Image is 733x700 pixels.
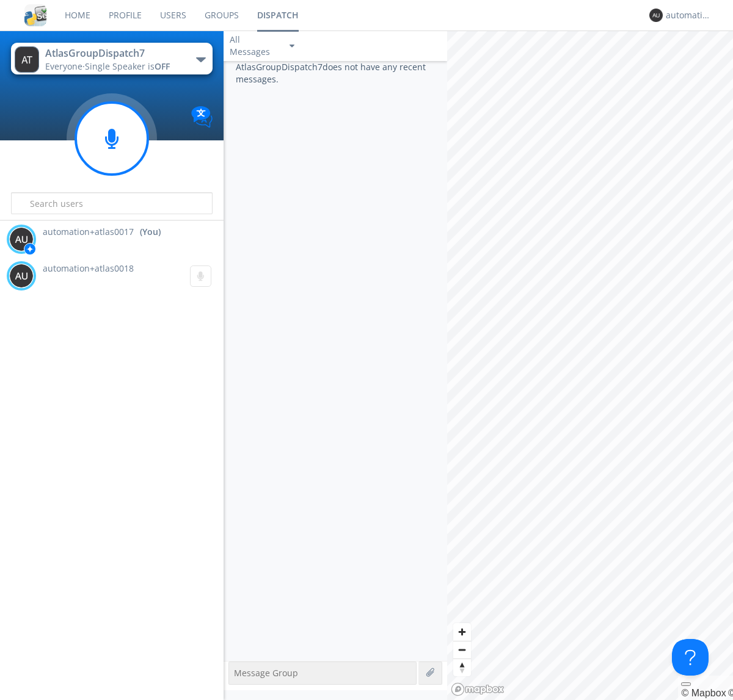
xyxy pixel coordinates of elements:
[681,682,691,686] button: Toggle attribution
[45,46,183,60] div: AtlasGroupDispatch7
[85,60,170,72] span: Single Speaker is
[290,45,294,48] img: caret-down-sm.svg
[43,226,134,238] span: automation+atlas0017
[453,623,471,641] button: Zoom in
[666,9,712,21] div: automation+atlas0017
[140,226,161,238] div: (You)
[453,641,471,659] span: Zoom out
[9,264,34,288] img: 373638.png
[11,192,212,214] input: Search users
[453,641,471,659] button: Zoom out
[155,60,170,72] span: OFF
[9,227,34,251] img: 373638.png
[43,262,134,274] span: automation+atlas0018
[191,106,213,128] img: Translation enabled
[451,682,505,696] a: Mapbox logo
[224,61,447,661] div: AtlasGroupDispatch7 does not have any recent messages.
[681,688,726,698] a: Mapbox
[453,659,471,676] span: Reset bearing to north
[15,46,39,73] img: 373638.png
[230,34,279,58] div: All Messages
[11,43,212,74] button: AtlasGroupDispatch7Everyone·Single Speaker isOFF
[24,4,46,26] img: cddb5a64eb264b2086981ab96f4c1ba7
[45,60,183,73] div: Everyone ·
[672,639,709,676] iframe: Toggle Customer Support
[453,659,471,676] button: Reset bearing to north
[649,9,663,22] img: 373638.png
